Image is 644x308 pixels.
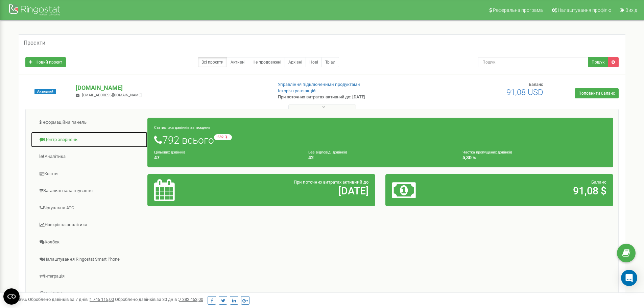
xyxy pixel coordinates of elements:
h4: 5,30 % [462,155,606,160]
small: Цільових дзвінків [154,150,185,155]
span: [EMAIL_ADDRESS][DOMAIN_NAME] [82,93,142,97]
a: Аналiтика [31,148,148,165]
u: 7 382 453,00 [179,297,203,302]
h1: 792 всього [154,134,606,146]
h2: [DATE] [229,185,368,196]
a: Історія транзакцій [278,88,316,93]
h5: Проєкти [24,40,45,46]
a: Загальні налаштування [31,183,148,199]
small: Статистика дзвінків за тиждень [154,125,210,130]
u: 1 745 115,00 [90,297,114,302]
a: Всі проєкти [198,57,227,67]
a: Не продовжені [249,57,285,67]
a: Поповнити баланс [575,88,619,98]
span: Налаштування профілю [558,7,611,13]
a: Управління підключеними продуктами [278,82,360,87]
a: Кошти [31,166,148,182]
span: Вихід [625,7,637,13]
a: Наскрізна аналітика [31,217,148,233]
span: Баланс [529,82,543,87]
h4: 47 [154,155,298,160]
a: Mini CRM [31,285,148,302]
button: Пошук [588,57,608,67]
a: Активні [227,57,249,67]
span: Оброблено дзвінків за 30 днів : [115,297,203,302]
a: Архівні [285,57,306,67]
p: При поточних витратах активний до: [DATE] [278,94,419,100]
small: -532 [214,134,232,140]
span: При поточних витратах активний до [294,180,368,185]
p: [DOMAIN_NAME] [76,84,267,92]
span: Активний [34,89,56,94]
small: Без відповіді дзвінків [308,150,347,155]
a: Нові [306,57,322,67]
span: 91,08 USD [506,88,543,97]
a: Віртуальна АТС [31,200,148,216]
h2: 91,08 $ [467,185,606,196]
a: Інтеграція [31,268,148,285]
div: Open Intercom Messenger [621,270,637,286]
h4: 42 [308,155,452,160]
a: Новий проєкт [25,57,66,67]
a: Інформаційна панель [31,114,148,131]
small: Частка пропущених дзвінків [462,150,512,155]
a: Центр звернень [31,132,148,148]
span: Баланс [591,180,606,185]
a: Колбек [31,234,148,251]
input: Пошук [478,57,588,67]
button: Open CMP widget [3,288,20,305]
a: Налаштування Ringostat Smart Phone [31,251,148,268]
span: Реферальна програма [493,7,543,13]
a: Тріал [321,57,339,67]
span: Оброблено дзвінків за 7 днів : [28,297,114,302]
